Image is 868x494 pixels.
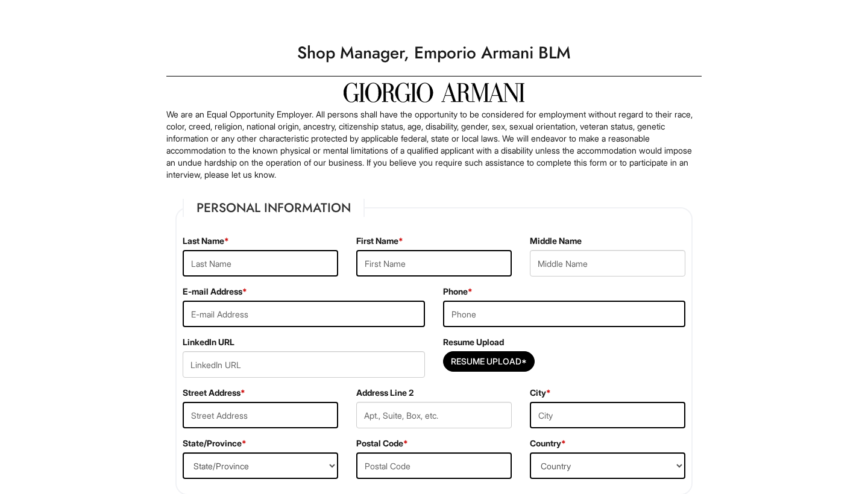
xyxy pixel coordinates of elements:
p: We are an Equal Opportunity Employer. All persons shall have the opportunity to be considered for... [166,108,702,181]
input: Street Address [183,402,338,428]
h1: Shop Manager, Emporio Armani BLM [160,36,708,70]
label: Middle Name [530,235,582,247]
label: Street Address [183,387,245,399]
input: Middle Name [530,250,685,277]
label: State/Province [183,437,247,449]
img: Giorgio Armani [344,83,524,102]
legend: Personal Information [183,199,365,217]
label: Address Line 2 [356,387,414,399]
label: E-mail Address [183,286,247,298]
input: Phone [443,301,685,327]
label: LinkedIn URL [183,336,234,348]
input: Apt., Suite, Box, etc. [356,402,512,428]
input: E-mail Address [183,301,425,327]
button: Resume Upload*Resume Upload* [443,351,535,372]
input: First Name [356,250,512,277]
label: First Name [356,235,403,247]
label: Phone [443,286,473,298]
input: LinkedIn URL [183,351,425,378]
select: State/Province [183,452,338,479]
label: Country [530,437,566,449]
input: City [530,402,685,428]
label: Last Name [183,235,229,247]
select: Country [530,452,685,479]
label: City [530,387,551,399]
input: Postal Code [356,452,512,479]
input: Last Name [183,250,338,277]
label: Resume Upload [443,336,504,348]
label: Postal Code [356,437,408,449]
